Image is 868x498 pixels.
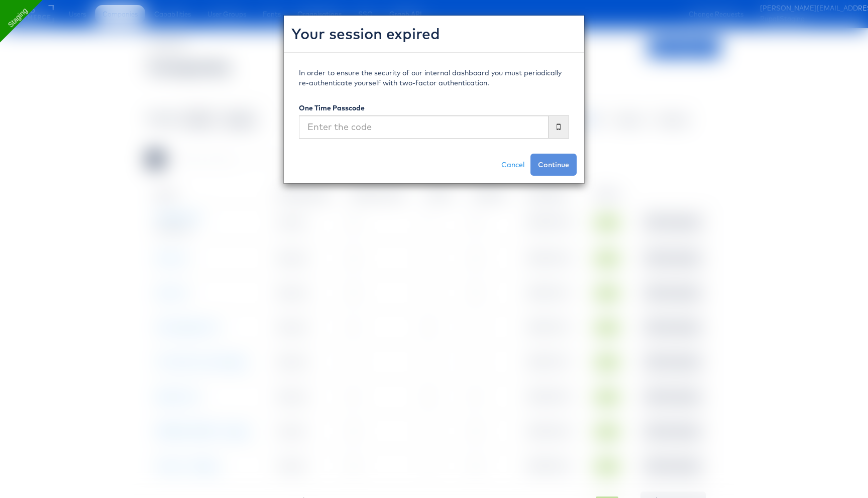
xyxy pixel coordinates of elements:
h2: Your session expired [291,23,577,45]
label: One Time Passcode [299,103,365,113]
a: Cancel [495,154,530,176]
button: Continue [530,154,577,176]
input: Enter the code [299,115,549,139]
p: In order to ensure the security of our internal dashboard you must periodically re-authenticate y... [299,68,569,88]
